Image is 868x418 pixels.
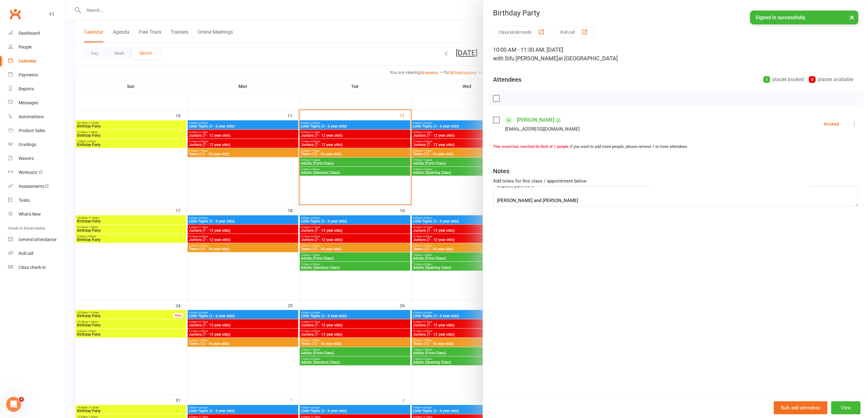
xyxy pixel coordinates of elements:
strong: This event has reached its limit of 1 people. [493,144,570,149]
a: Roll call [8,247,65,261]
div: 0 [809,76,816,83]
a: [PERSON_NAME] [517,115,554,125]
div: Notes [493,167,509,175]
div: Dashboard [19,31,40,36]
div: Roll call [19,251,33,256]
a: Calendar [8,54,65,68]
div: Booked [824,122,839,126]
div: What's New [19,212,41,217]
button: Class kiosk mode [493,26,550,38]
div: 10:00 AM - 11:30 AM, [DATE] [493,45,858,63]
div: Add notes for this class / appointment below [493,177,858,185]
iframe: Intercom live chat [6,397,21,412]
a: What's New [8,207,65,221]
a: Product Sales [8,124,65,138]
a: Reports [8,82,65,96]
div: [EMAIL_ADDRESS][DOMAIN_NAME] [505,125,580,133]
a: Waivers [8,152,65,166]
button: Bulk add attendees [774,401,827,414]
span: Signed in successfully. [756,15,806,20]
div: Attendees [493,75,521,84]
div: 1 [763,76,770,83]
button: View [831,401,861,414]
div: Tasks [19,198,30,203]
button: × [846,11,857,24]
span: at [GEOGRAPHIC_DATA] [558,55,618,62]
a: Gradings [8,138,65,152]
a: People [8,40,65,54]
div: Class check-in [19,265,46,270]
span: with Sifu [PERSON_NAME] [493,55,558,62]
a: Payments [8,68,65,82]
a: Automations [8,110,65,124]
div: Workouts [19,170,37,175]
div: Gradings [19,142,36,147]
div: places booked [763,75,804,84]
div: Calendar [19,58,37,63]
div: Payments [19,72,38,77]
a: General attendance kiosk mode [8,233,65,247]
a: Workouts [8,166,65,179]
div: Birthday Party [483,9,868,17]
a: Tasks [8,193,65,207]
a: Dashboard [8,26,65,40]
div: places available [809,75,853,84]
div: Reports [19,86,34,91]
div: People [19,45,32,50]
div: If you want to add more people, please remove 1 or more attendees. [493,144,858,150]
div: Messages [19,100,38,105]
div: Waivers [19,156,34,161]
a: Messages [8,96,65,110]
div: Product Sales [19,128,45,133]
a: Assessments [8,179,65,193]
button: Roll call [555,26,593,38]
span: 4 [19,397,24,402]
div: Assessments [19,184,49,189]
a: Clubworx [7,6,23,22]
div: General attendance [19,237,56,242]
div: Automations [19,114,44,119]
a: Class kiosk mode [8,261,65,274]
